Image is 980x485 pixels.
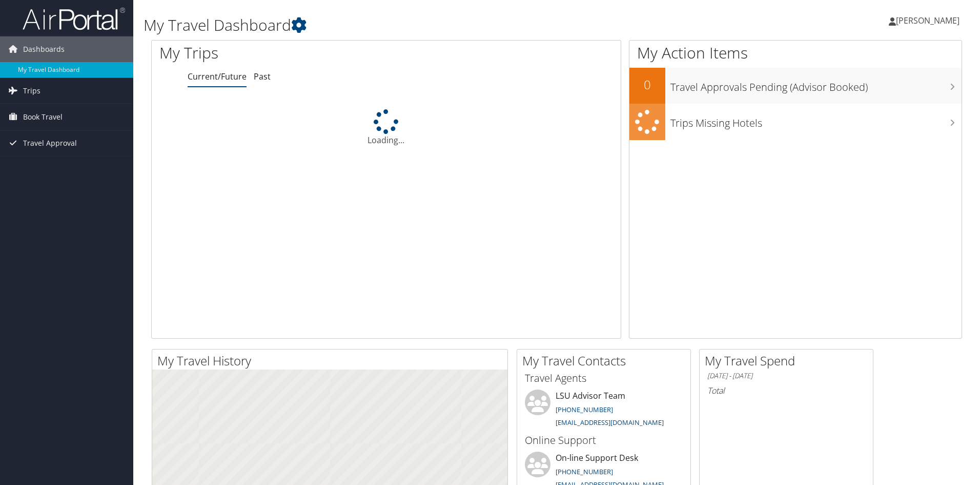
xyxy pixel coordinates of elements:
a: Current/Future [188,71,247,82]
h1: My Travel Dashboard [144,14,695,36]
a: [PHONE_NUMBER] [556,405,613,414]
img: airportal-logo.png [23,7,125,31]
div: Loading... [152,109,621,146]
span: Book Travel [23,104,63,130]
h6: Total [707,385,865,396]
a: Past [254,71,271,82]
h6: [DATE] - [DATE] [707,371,865,381]
a: [EMAIL_ADDRESS][DOMAIN_NAME] [556,418,664,427]
h2: My Travel Contacts [522,352,690,370]
span: [PERSON_NAME] [896,15,959,26]
a: [PHONE_NUMBER] [556,467,613,476]
span: Trips [23,78,40,104]
h3: Trips Missing Hotels [670,111,962,130]
a: 0Travel Approvals Pending (Advisor Booked) [629,68,962,104]
h1: My Action Items [629,42,962,64]
li: LSU Advisor Team [520,390,688,432]
span: Travel Approval [23,130,77,156]
h2: 0 [629,76,665,93]
h2: My Travel History [157,352,507,370]
h2: My Travel Spend [705,352,873,370]
h3: Travel Approvals Pending (Advisor Booked) [670,75,962,94]
h3: Online Support [525,433,683,448]
h3: Travel Agents [525,371,683,385]
a: Trips Missing Hotels [629,104,962,140]
a: [PERSON_NAME] [889,5,970,36]
span: Dashboards [23,36,65,62]
h1: My Trips [159,42,418,64]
